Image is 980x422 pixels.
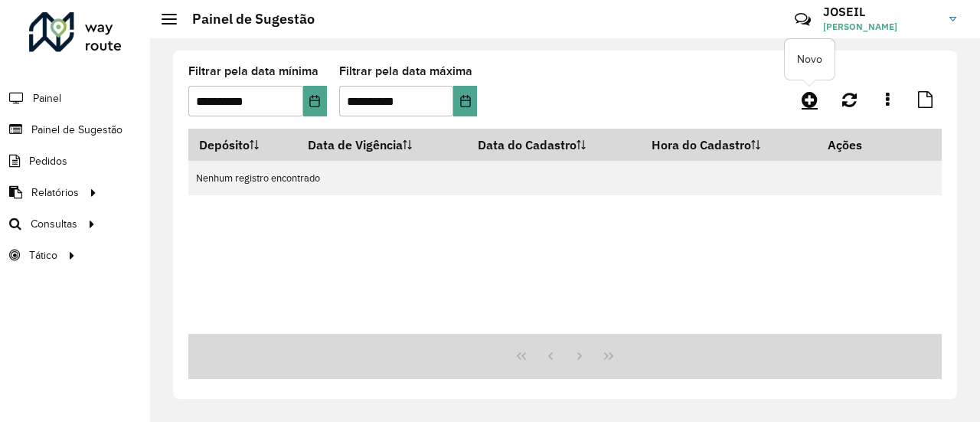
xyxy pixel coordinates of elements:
[31,216,77,232] span: Consultas
[188,161,942,195] td: Nenhum registro encontrado
[453,86,477,116] button: Choose Date
[31,122,122,138] span: Painel de Sugestão
[786,3,819,36] a: Contato Rápido
[298,129,467,161] th: Data de Vigência
[31,185,79,201] span: Relatórios
[29,153,67,169] span: Pedidos
[785,39,835,80] div: Novo
[642,129,817,161] th: Hora do Cadastro
[823,5,938,19] h3: JOSEIL
[817,129,909,161] th: Ações
[33,90,61,106] span: Painel
[303,86,327,116] button: Choose Date
[188,62,318,80] label: Filtrar pela data mínima
[339,62,472,80] label: Filtrar pela data máxima
[177,11,315,28] h2: Painel de Sugestão
[29,247,57,263] span: Tático
[823,20,938,34] span: [PERSON_NAME]
[467,129,642,161] th: Data do Cadastro
[188,129,298,161] th: Depósito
